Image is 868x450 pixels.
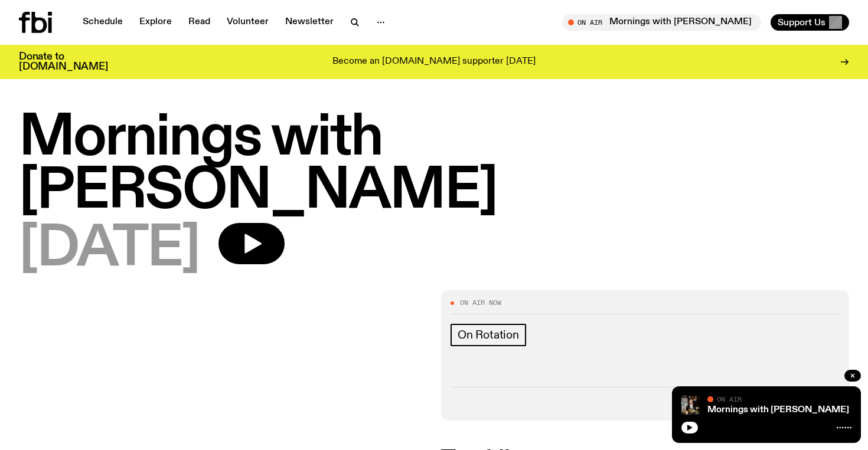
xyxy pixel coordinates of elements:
h1: Mornings with [PERSON_NAME] [19,112,849,218]
img: Sam blankly stares at the camera, brightly lit by a camera flash wearing a hat collared shirt and... [681,396,700,415]
span: [DATE] [19,223,200,276]
a: Volunteer [220,14,276,31]
span: Support Us [778,17,825,28]
a: Newsletter [278,14,341,31]
a: Explore [132,14,179,31]
a: Mornings with [PERSON_NAME] [707,405,849,415]
span: On Air Now [460,300,501,306]
a: Read [181,14,217,31]
h3: Donate to [DOMAIN_NAME] [19,52,108,72]
span: On Air [717,395,742,403]
a: Schedule [76,14,130,31]
p: Become an [DOMAIN_NAME] supporter [DATE] [332,57,536,67]
span: On Rotation [458,329,519,341]
a: On Rotation [451,324,526,346]
button: On AirMornings with [PERSON_NAME] [562,14,761,31]
button: Support Us [771,14,849,31]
